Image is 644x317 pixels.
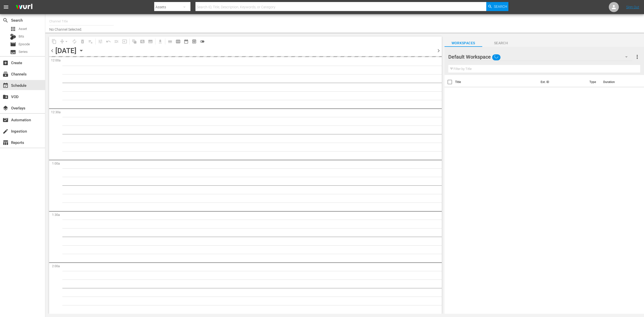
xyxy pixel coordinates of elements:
span: Fill episodes with ad slates [112,37,120,46]
span: chevron_left [49,48,55,54]
span: Asset [10,26,16,32]
span: Create Series Block [146,37,154,46]
th: Title [455,75,538,89]
span: Bits [19,34,24,39]
span: Download as CSV [154,36,164,46]
span: Week Calendar View [174,37,182,46]
th: Duration [600,75,630,89]
span: Remove Gaps & Overlaps [58,37,70,46]
span: Customize Events [95,36,104,46]
div: [DATE] [55,47,76,55]
div: Bits [10,34,16,40]
span: Automation [3,117,9,123]
div: No Channel Selected. [49,15,372,31]
span: more_vert [634,54,640,60]
span: Search [482,40,520,46]
span: 24 hours Lineup View is OFF [198,37,206,46]
span: Series [10,49,16,55]
span: Asset [19,26,27,31]
span: toggle_off [200,39,205,44]
span: Episode [10,41,16,47]
span: menu [3,4,9,10]
span: Episode [19,42,30,47]
span: Copy Lineup [50,37,58,46]
span: Revert to Primary Episode [104,37,112,46]
a: Sign Out [626,5,639,9]
span: Day Calendar View [164,36,174,46]
div: Default Workspace [448,50,633,64]
span: VOD [3,94,9,100]
span: Search [3,17,9,23]
span: calendar_view_week_outlined [176,39,181,44]
span: Schedule [3,83,9,89]
span: Create Search Block [138,37,146,46]
span: Overlays [3,105,9,111]
span: chevron_right [435,48,442,54]
span: Create [3,60,9,66]
th: Ext. ID [538,75,586,89]
th: Type [586,75,600,89]
button: Search [486,2,508,11]
span: preview_outlined [192,39,197,44]
span: Series [19,49,28,54]
img: ans4CAIJ8jUAAAAAAAAAAAAAAAAAAAAAAAAgQb4GAAAAAAAAAAAAAAAAAAAAAAAAJMjXAAAAAAAAAAAAAAAAAAAAAAAAgAT5G... [12,1,36,13]
button: more_vert [634,51,640,63]
span: View Backup [190,37,198,46]
span: Month Calendar View [182,37,190,46]
span: Channels [3,71,9,77]
span: Workspaces [445,40,482,46]
span: Update Metadata from Key Asset [120,37,129,46]
span: Ingestion [3,128,9,134]
span: Reports [3,140,9,146]
span: date_range_outlined [184,39,189,44]
span: Select an event to delete [78,37,87,46]
span: Clear Lineup [87,37,95,46]
span: Loop Content [70,37,78,46]
span: Refresh All Search Blocks [129,36,138,46]
span: Search [494,2,507,11]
